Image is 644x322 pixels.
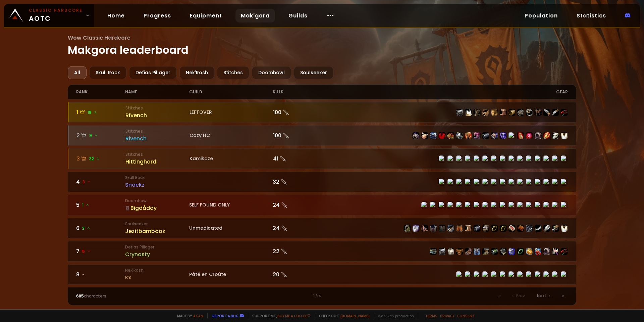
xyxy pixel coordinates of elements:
[76,85,125,99] div: rank
[500,109,506,116] img: item-11853
[4,4,94,27] a: Classic HardcoreAOTC
[413,225,419,232] img: item-15411
[571,9,611,22] a: Statistics
[125,204,189,212] div: Bigdåddy
[88,109,97,116] span: 18
[76,178,125,186] div: 4
[535,248,541,255] img: item-4381
[535,225,541,232] img: item-17705
[82,202,90,208] span: 1
[439,248,445,255] img: item-10657
[138,9,176,22] a: Progress
[404,225,411,232] img: item-11925
[535,132,541,139] img: item-14331
[76,201,125,209] div: 5
[421,132,428,139] img: item-22403
[482,225,489,232] img: item-16712
[76,131,126,140] div: 2
[543,225,550,232] img: item-12939
[456,109,463,116] img: item-1769
[465,132,472,139] img: item-19683
[68,148,577,169] a: 332 StitchesHittinghardKamikaze41 item-15338item-10399item-4249item-4831item-6557item-15331item-1...
[189,201,273,209] div: SELF FOUND ONLY
[500,248,506,255] img: item-6586
[482,248,489,255] img: item-1121
[474,109,480,116] img: item-3313
[125,157,190,166] div: Hittinghard
[68,102,577,123] a: 118 StitchesRîvenchLEFTOVER100 item-1769item-5107item-3313item-14113item-5327item-11853item-14160...
[491,132,498,139] img: item-16801
[29,7,83,13] small: Classic Hardcore
[315,313,370,318] span: Checkout
[500,225,506,232] img: item-18500
[482,109,489,116] img: item-14113
[89,156,100,162] span: 32
[517,132,524,139] img: item-22268
[173,313,203,318] span: Made by
[273,154,322,163] div: 41
[125,273,189,282] div: Kx
[456,248,463,255] img: item-2041
[374,313,414,318] span: v. d752d5 - production
[235,9,275,22] a: Mak'gora
[76,247,125,256] div: 7
[561,248,568,255] img: item-6469
[189,85,273,99] div: guild
[561,132,568,139] img: item-5976
[508,109,515,116] img: item-14160
[413,132,419,139] img: item-22267
[68,264,577,285] a: 8-Nek'RoshKxPâté en Croûte20 item-15513item-6125item-2870item-6398item-14727item-6590item-15535it...
[322,85,568,99] div: gear
[277,313,311,318] a: Buy me a coffee
[430,225,437,232] img: item-2105
[125,221,189,227] small: Soulseeker
[543,248,550,255] img: item-2059
[190,132,273,139] div: Cozy HC
[508,248,515,255] img: item-2933
[491,109,498,116] img: item-5327
[184,9,227,22] a: Equipment
[217,66,249,79] div: Stitches
[440,313,454,318] a: Privacy
[189,225,273,232] div: Unmedicated
[537,293,546,299] span: Next
[125,134,190,143] div: Rivench
[519,9,563,22] a: Population
[212,313,238,318] a: Report a bug
[482,132,489,139] img: item-14629
[68,66,87,79] div: All
[465,248,472,255] img: item-6468
[179,66,214,79] div: Nek'Rosh
[76,154,126,163] div: 3
[526,248,533,255] img: item-209611
[294,66,333,79] div: Soulseeker
[125,175,189,181] small: Skull Rock
[425,313,437,318] a: Terms
[190,109,273,116] div: LEFTOVER
[439,132,445,139] img: item-2575
[76,293,199,299] div: characters
[125,128,190,134] small: Stitches
[552,132,559,139] img: item-13938
[491,248,498,255] img: item-15331
[516,293,525,299] span: Prev
[273,201,322,209] div: 24
[68,34,577,42] span: Wow Classic Hardcore
[199,293,445,299] div: 1
[340,313,370,318] a: [DOMAIN_NAME]
[439,225,445,232] img: item-14637
[447,248,454,255] img: item-148
[89,133,98,139] span: 9
[68,195,577,215] a: 51DoomhowlBigdåddySELF FOUND ONLY24 item-10588item-13088item-10774item-4119item-13117item-15157it...
[125,105,190,111] small: Stitches
[68,218,577,238] a: 62SoulseekerJezítbamboozUnmedicated24 item-11925item-15411item-13358item-2105item-14637item-16713...
[273,247,322,256] div: 22
[535,109,541,116] img: item-9812
[125,151,190,157] small: Stitches
[125,250,189,259] div: Crynasty
[526,225,533,232] img: item-13340
[76,270,125,279] div: 8
[430,132,437,139] img: item-16797
[456,132,463,139] img: item-13956
[76,224,125,232] div: 6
